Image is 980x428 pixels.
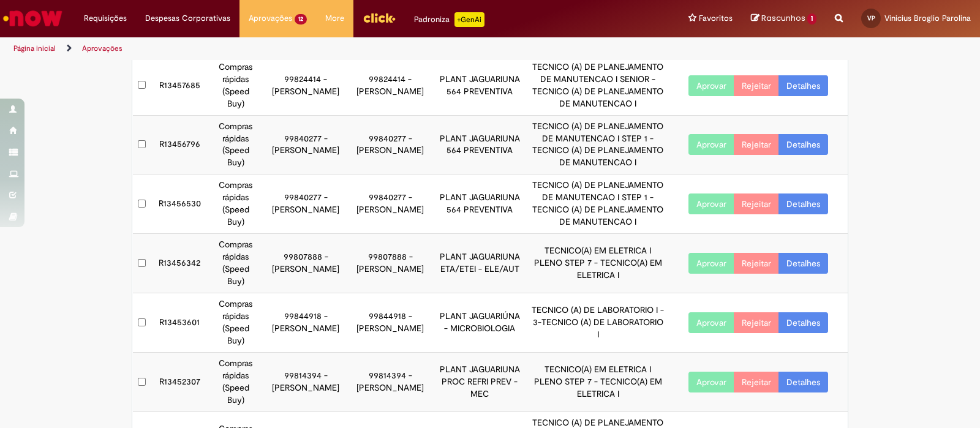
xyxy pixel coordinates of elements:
td: Compras rápidas (Speed Buy) [208,115,263,175]
td: PLANT JAGUARIUNA 564 PREVENTIVA [433,56,527,115]
td: TECNICO (A) DE PLANEJAMENTO DE MANUTENCAO I STEP 1 - TECNICO (A) DE PLANEJAMENTO DE MANUTENCAO I [527,115,669,175]
td: TECNICO(A) EM ELETRICA I PLENO STEP 7 - TECNICO(A) EM ELETRICA I [527,353,669,412]
td: 99840277 - [PERSON_NAME] [263,115,348,175]
span: Requisições [84,12,127,24]
td: R13456342 [151,234,208,293]
a: Detalhes [778,372,828,392]
a: Detalhes [778,193,828,214]
td: 99814394 - [PERSON_NAME] [348,353,432,412]
button: Rejeitar [734,134,779,155]
img: click_logo_yellow_360x200.png [363,9,396,27]
span: Despesas Corporativas [145,12,230,24]
span: 1 [807,13,816,24]
a: Aprovações [82,43,123,53]
button: Rejeitar [734,372,779,392]
td: Compras rápidas (Speed Buy) [208,175,263,234]
td: 99824414 - [PERSON_NAME] [348,56,432,115]
td: 99807888 - [PERSON_NAME] [348,234,432,293]
p: +GenAi [454,12,484,27]
span: Aprovações [249,12,292,24]
td: 99840277 - [PERSON_NAME] [263,175,348,234]
td: Compras rápidas (Speed Buy) [208,293,263,353]
td: R13456796 [151,115,208,175]
td: R13456530 [151,175,208,234]
td: 99824414 - [PERSON_NAME] [263,56,348,115]
td: TECNICO (A) DE LABORATORIO I - 3-TECNICO (A) DE LABORATORIO I [527,293,669,353]
button: Rejeitar [734,253,779,274]
td: 99840277 - [PERSON_NAME] [348,175,432,234]
span: Vinicius Broglio Parolina [884,13,971,23]
a: Página inicial [13,43,56,53]
td: TECNICO (A) DE PLANEJAMENTO DE MANUTENCAO I SENIOR - TECNICO (A) DE PLANEJAMENTO DE MANUTENCAO I [527,56,669,115]
td: 99814394 - [PERSON_NAME] [263,353,348,412]
a: Detalhes [778,253,828,274]
a: Detalhes [778,75,828,96]
td: Compras rápidas (Speed Buy) [208,234,263,293]
span: 12 [295,14,307,24]
td: R13453601 [151,293,208,353]
td: PLANT JAGUARIUNA PROC REFRI PREV - MEC [433,353,527,412]
a: Detalhes [778,312,828,333]
button: Rejeitar [734,312,779,333]
td: PLANT JAGUARIUNA 564 PREVENTIVA [433,115,527,175]
button: Aprovar [688,75,734,96]
td: R13457685 [151,56,208,115]
td: TECNICO(A) EM ELETRICA I PLENO STEP 7 - TECNICO(A) EM ELETRICA I [527,234,669,293]
button: Rejeitar [734,75,779,96]
span: Rascunhos [761,12,805,24]
td: PLANT JAGUARIÚNA - MICROBIOLOGIA [433,293,527,353]
td: 99807888 - [PERSON_NAME] [263,234,348,293]
button: Aprovar [688,253,734,274]
td: 99844918 - [PERSON_NAME] [263,293,348,353]
div: Padroniza [414,12,484,27]
td: Compras rápidas (Speed Buy) [208,56,263,115]
button: Aprovar [688,193,734,214]
td: R13452307 [151,353,208,412]
td: 99844918 - [PERSON_NAME] [348,293,432,353]
span: Favoritos [699,12,733,24]
button: Aprovar [688,312,734,333]
button: Aprovar [688,134,734,155]
a: Detalhes [778,134,828,155]
ul: Trilhas de página [9,37,644,60]
td: PLANT JAGUARIUNA 564 PREVENTIVA [433,175,527,234]
td: Compras rápidas (Speed Buy) [208,353,263,412]
img: ServiceNow [1,6,64,31]
td: 99840277 - [PERSON_NAME] [348,115,432,175]
span: VP [867,14,875,22]
a: Rascunhos [751,13,816,24]
button: Aprovar [688,372,734,392]
button: Rejeitar [734,193,779,214]
td: TECNICO (A) DE PLANEJAMENTO DE MANUTENCAO I STEP 1 - TECNICO (A) DE PLANEJAMENTO DE MANUTENCAO I [527,175,669,234]
td: PLANT JAGUARIUNA ETA/ETEI - ELE/AUT [433,234,527,293]
span: More [325,12,344,24]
